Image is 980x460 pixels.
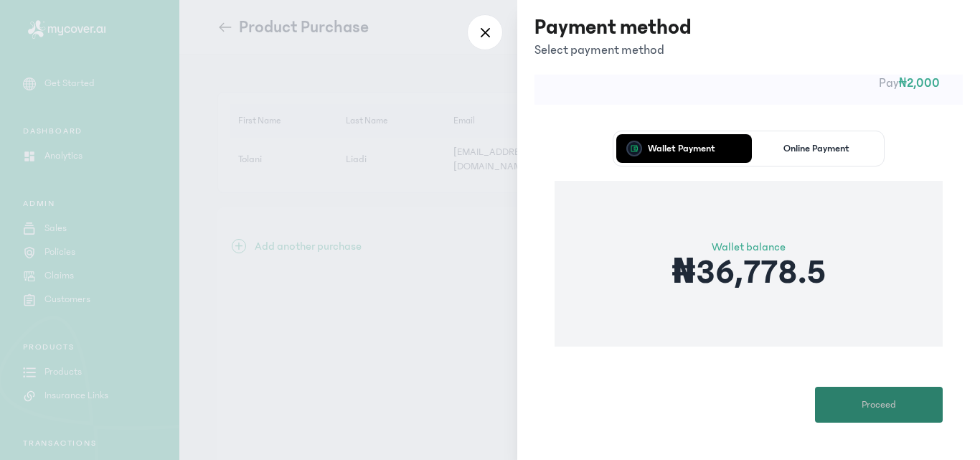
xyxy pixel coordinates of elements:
button: Proceed [815,387,943,423]
p: Wallet Payment [648,144,715,154]
button: Online Payment [752,134,882,163]
p: Wallet balance [672,238,825,255]
h3: Payment method [534,14,692,40]
p: ₦36,778.5 [672,255,825,290]
p: Pay [557,73,940,93]
span: Proceed [862,398,896,413]
span: ₦2,000 [899,76,940,90]
p: Online Payment [783,144,849,154]
p: Select payment method [534,40,692,60]
button: Wallet Payment [616,134,746,163]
